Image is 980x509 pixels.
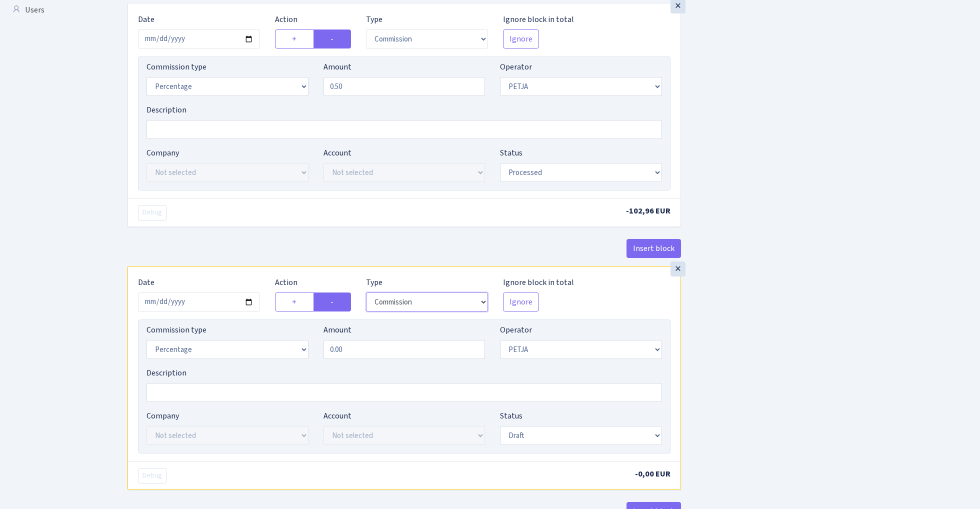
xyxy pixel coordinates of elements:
span: -0,00 EUR [635,468,670,479]
label: + [275,292,314,311]
label: + [275,29,314,48]
label: Company [146,147,179,159]
label: Action [275,276,297,288]
label: Operator [500,324,532,336]
label: Description [146,367,186,379]
button: Debug [138,468,166,483]
label: Action [275,13,297,25]
label: Commission type [146,61,206,73]
button: Ignore [503,29,539,48]
button: Ignore [503,292,539,311]
label: Amount [323,61,351,73]
span: -102,96 EUR [626,205,670,216]
label: Amount [323,324,351,336]
label: Company [146,410,179,422]
label: Ignore block in total [503,13,574,25]
label: Date [138,13,154,25]
label: Description [146,104,186,116]
div: × [670,261,685,276]
label: Status [500,147,522,159]
label: Type [366,276,382,288]
label: Commission type [146,324,206,336]
label: Ignore block in total [503,276,574,288]
button: Debug [138,205,166,220]
label: - [313,29,351,48]
label: - [313,292,351,311]
label: Type [366,13,382,25]
button: Insert block [626,239,681,258]
label: Account [323,147,351,159]
label: Date [138,276,154,288]
label: Account [323,410,351,422]
label: Operator [500,61,532,73]
label: Status [500,410,522,422]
